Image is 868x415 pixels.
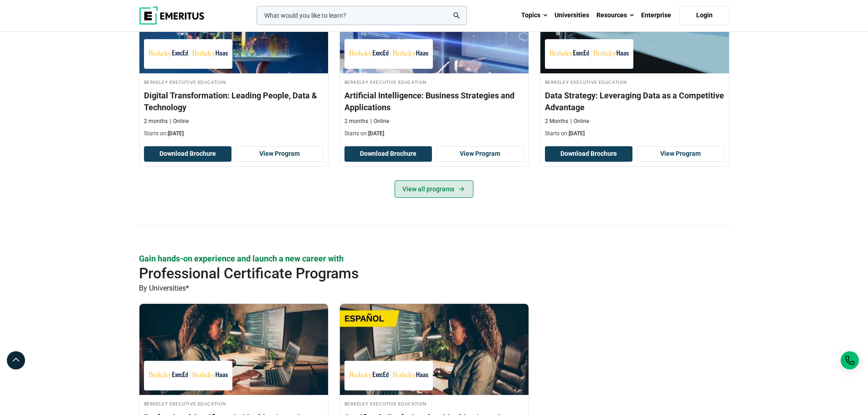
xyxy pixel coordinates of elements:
[545,78,724,86] h4: Berkeley Executive Education
[344,130,524,138] p: Starts on:
[679,6,729,25] a: Login
[149,365,228,386] img: Berkeley Executive Education
[368,130,384,137] span: [DATE]
[370,118,389,125] p: Online
[139,253,729,264] p: Gain hands-on experience and launch a new career with
[349,44,428,64] img: Berkeley Executive Education
[550,44,629,64] img: Berkeley Executive Education
[144,78,324,86] h4: Berkeley Executive Education
[144,146,231,162] button: Download Brochure
[569,130,585,137] span: [DATE]
[139,304,328,395] img: Professional Certificate in Machine Learning and Artificial Intelligence | Online AI and Machine ...
[168,130,184,137] span: [DATE]
[144,90,324,113] h3: Digital Transformation: Leading People, Data & Technology
[144,118,168,125] p: 2 months
[349,365,428,386] img: Berkeley Executive Education
[545,118,568,125] p: 2 Months
[144,400,324,407] h4: Berkeley Executive Education
[344,146,432,162] button: Download Brochure
[545,130,724,138] p: Starts on:
[344,78,524,86] h4: Berkeley Executive Education
[570,118,589,125] p: Online
[545,90,724,113] h3: Data Strategy: Leveraging Data as a Competitive Advantage
[344,90,524,113] h3: Artificial Intelligence: Business Strategies and Applications
[395,180,473,198] a: View all programs
[257,6,467,25] input: woocommerce-product-search-field-0
[139,264,670,282] h2: Professional Certificate Programs
[144,130,324,138] p: Starts on:
[545,146,632,162] button: Download Brochure
[437,146,524,162] a: View Program
[170,118,189,125] p: Online
[637,146,724,162] a: View Program
[340,304,529,395] img: Certificado Profesional en Machine Learning e Inteligencia Artificial | Online AI and Machine Lea...
[139,282,729,294] p: By Universities*
[149,44,228,64] img: Berkeley Executive Education
[344,400,524,407] h4: Berkeley Executive Education
[236,146,324,162] a: View Program
[344,118,368,125] p: 2 months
